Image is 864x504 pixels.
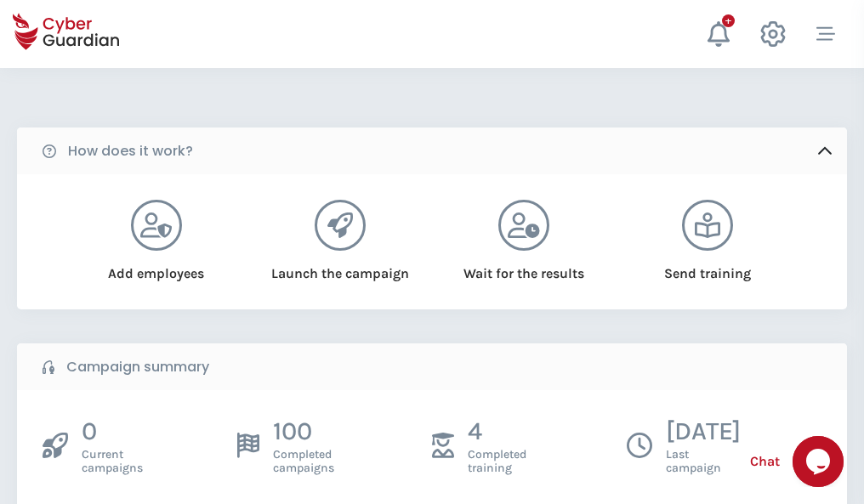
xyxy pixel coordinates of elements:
div: Wait for the results [454,251,594,284]
span: Completed training [468,448,526,475]
span: Chat [750,451,780,472]
b: Campaign summary [66,357,209,377]
p: 100 [273,416,334,448]
b: How does it work? [68,141,193,161]
span: Current campaigns [82,448,143,475]
p: 0 [82,416,143,448]
div: Launch the campaign [270,251,410,284]
span: Last campaign [666,448,741,475]
iframe: chat widget [793,436,847,487]
p: 4 [468,416,526,448]
div: Add employees [86,251,226,284]
div: + [722,14,735,27]
div: Send training [638,251,778,284]
p: [DATE] [666,416,741,448]
span: Completed campaigns [273,448,334,475]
